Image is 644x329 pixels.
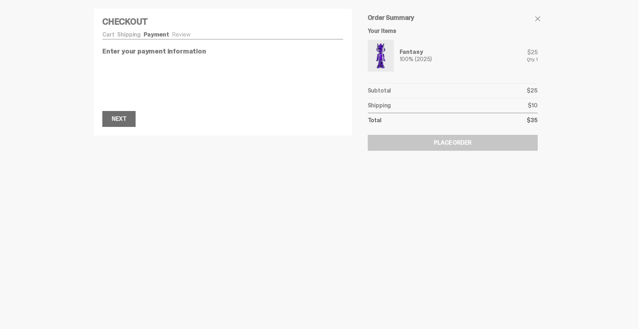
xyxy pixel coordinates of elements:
[368,103,391,108] p: Shipping
[102,111,136,127] button: Next
[527,117,538,123] p: $35
[527,88,538,94] p: $25
[102,48,343,55] p: Enter your payment information
[434,140,471,146] div: Place Order
[144,31,169,38] a: Payment
[368,88,391,94] p: Subtotal
[368,117,381,123] p: Total
[101,59,345,107] iframe: Secure payment input frame
[527,57,538,62] div: Qty: 1
[400,56,432,62] div: 100% (2025)
[527,50,538,55] div: $25
[528,103,538,108] p: $10
[102,17,343,26] h4: Checkout
[369,41,392,70] img: Yahoo-HG---1.png
[368,28,538,34] h6: Your Items
[117,31,141,38] a: Shipping
[368,14,538,21] h5: Order Summary
[400,49,432,55] div: Fantasy
[102,31,114,38] a: Cart
[368,135,538,151] button: Place Order
[112,116,126,122] div: Next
